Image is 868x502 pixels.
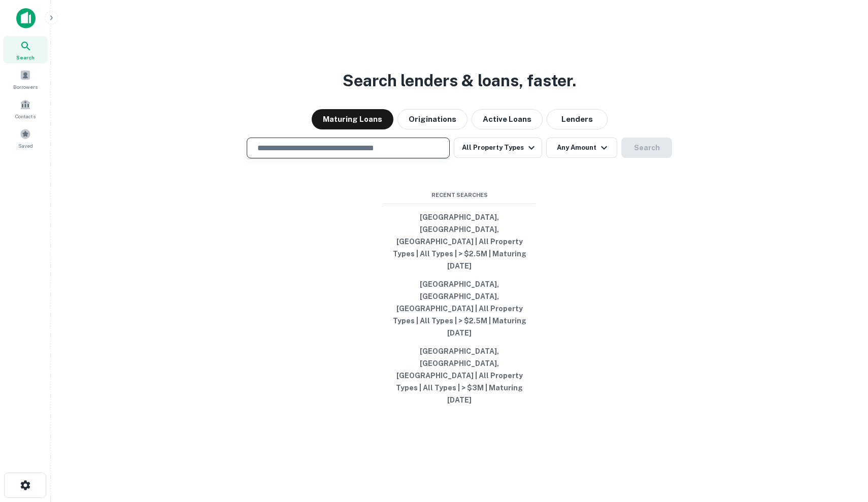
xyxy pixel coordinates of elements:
[15,112,36,120] span: Contacts
[383,275,536,342] button: [GEOGRAPHIC_DATA], [GEOGRAPHIC_DATA], [GEOGRAPHIC_DATA] | All Property Types | All Types | > $2.5...
[3,65,48,93] a: Borrowers
[3,124,48,152] a: Saved
[16,8,36,28] img: capitalize-icon.png
[3,36,48,63] a: Search
[383,342,536,409] button: [GEOGRAPHIC_DATA], [GEOGRAPHIC_DATA], [GEOGRAPHIC_DATA] | All Property Types | All Types | > $3M ...
[547,109,608,129] button: Lenders
[312,109,393,129] button: Maturing Loans
[16,53,35,61] span: Search
[383,191,536,199] span: Recent Searches
[546,138,617,158] button: Any Amount
[817,421,868,470] iframe: Chat Widget
[3,95,48,122] a: Contacts
[13,83,38,91] span: Borrowers
[343,69,576,93] h3: Search lenders & loans, faster.
[472,109,543,129] button: Active Loans
[397,109,468,129] button: Originations
[383,208,536,275] button: [GEOGRAPHIC_DATA], [GEOGRAPHIC_DATA], [GEOGRAPHIC_DATA] | All Property Types | All Types | > $2.5...
[18,142,33,150] span: Saved
[454,138,542,158] button: All Property Types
